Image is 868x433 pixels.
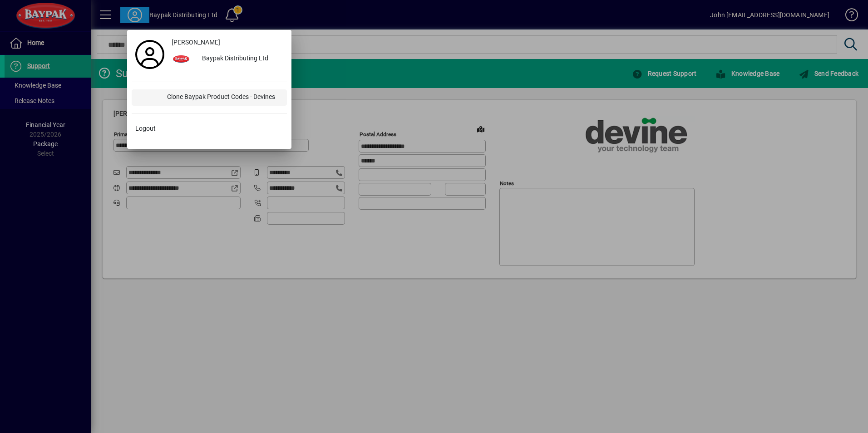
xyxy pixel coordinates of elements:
button: Clone Baypak Product Codes - Devines [132,89,287,106]
button: Baypak Distributing Ltd [168,51,287,67]
div: Baypak Distributing Ltd [195,51,287,67]
span: Logout [135,124,156,133]
button: Logout [132,121,287,137]
div: Clone Baypak Product Codes - Devines [160,89,287,106]
a: [PERSON_NAME] [168,34,287,51]
span: [PERSON_NAME] [172,38,220,47]
a: Profile [132,46,168,63]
